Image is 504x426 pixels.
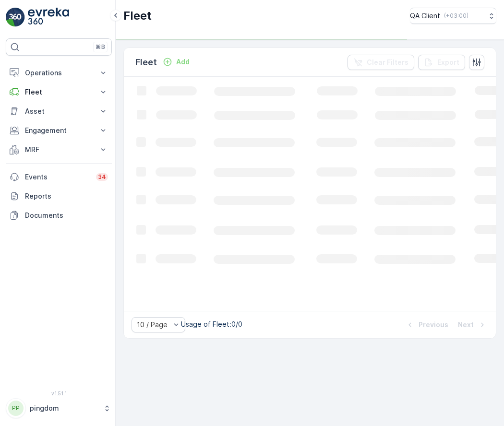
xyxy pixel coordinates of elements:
[123,8,152,24] p: Fleet
[96,43,105,51] p: ⌘B
[25,172,90,182] p: Events
[6,187,112,206] a: Reports
[410,8,496,24] button: QA Client(+03:00)
[6,63,112,83] button: Operations
[410,11,440,21] p: QA Client
[25,191,108,201] p: Reports
[25,211,108,220] p: Documents
[30,403,98,413] p: pingdom
[25,126,93,135] p: Engagement
[25,68,93,78] p: Operations
[458,320,474,330] p: Next
[404,319,449,331] button: Previous
[176,57,190,67] p: Add
[6,390,112,396] span: v 1.51.1
[28,8,69,27] img: logo_light-DOdMpM7g.png
[419,320,448,330] p: Previous
[444,12,468,20] p: ( +03:00 )
[6,167,112,187] a: Events34
[6,102,112,121] button: Asset
[6,140,112,159] button: MRF
[457,319,488,331] button: Next
[437,58,459,67] p: Export
[6,206,112,225] a: Documents
[348,55,414,70] button: Clear Filters
[25,106,93,116] p: Asset
[181,319,242,329] p: Usage of Fleet : 0/0
[367,58,408,67] p: Clear Filters
[6,398,112,418] button: PPpingdom
[135,56,157,69] p: Fleet
[98,173,106,181] p: 34
[159,56,193,68] button: Add
[6,121,112,140] button: Engagement
[25,145,93,154] p: MRF
[25,87,93,97] p: Fleet
[6,83,112,102] button: Fleet
[418,55,465,70] button: Export
[8,401,24,416] div: PP
[6,8,25,27] img: logo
